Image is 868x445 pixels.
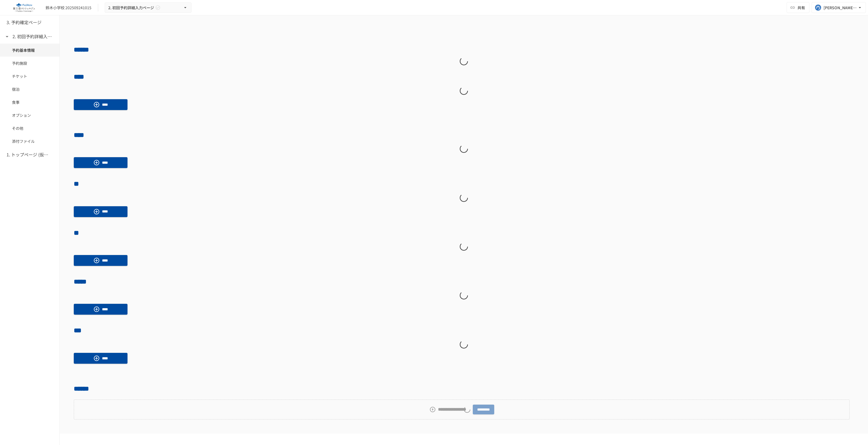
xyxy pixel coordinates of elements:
[797,5,805,11] span: 共有
[12,112,47,118] span: オプション
[12,138,47,144] span: 添付ファイル
[824,4,857,11] div: [PERSON_NAME][EMAIL_ADDRESS][DOMAIN_NAME]
[7,151,50,158] h6: 1. トップページ (仮予約一覧)
[12,47,47,53] span: 予約基本情報
[7,19,42,26] h6: 3. 予約確定ページ
[12,86,47,92] span: 宿泊
[812,2,866,13] button: [PERSON_NAME][EMAIL_ADDRESS][DOMAIN_NAME]
[12,125,47,131] span: その他
[787,2,809,13] button: 共有
[46,5,91,11] div: 鈴木小学校 202509241015
[105,2,192,13] button: 2. 初回予約詳細入力ページ
[12,99,47,105] span: 食事
[12,60,47,66] span: 予約施設
[12,73,47,79] span: チケット
[12,33,56,40] h6: 2. 初回予約詳細入力ページ
[7,3,41,12] img: eQeGXtYPV2fEKIA3pizDiVdzO5gJTl2ahLbsPaD2E4R
[108,4,154,11] span: 2. 初回予約詳細入力ページ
